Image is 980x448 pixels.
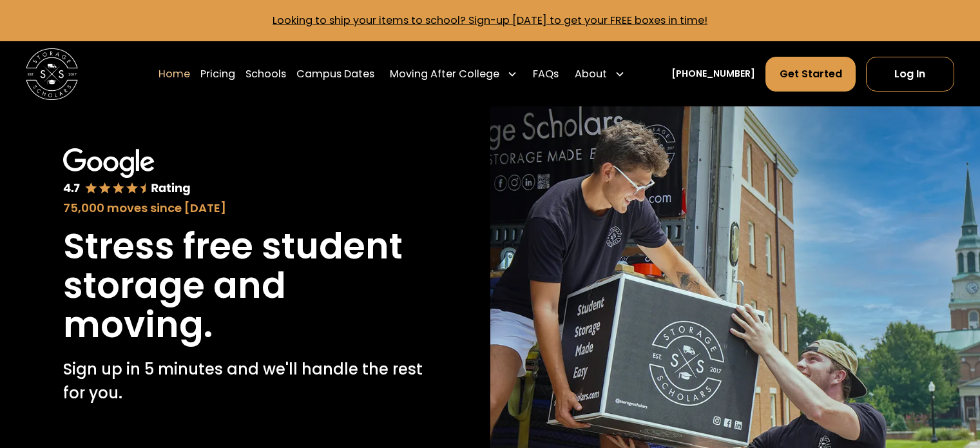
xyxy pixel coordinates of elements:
div: Moving After College [385,56,523,92]
a: Campus Dates [296,56,374,92]
a: Pricing [200,56,235,92]
div: About [570,56,630,92]
h1: Stress free student storage and moving. [63,227,427,345]
a: Schools [245,56,286,92]
a: Looking to ship your items to school? Sign-up [DATE] to get your FREE boxes in time! [273,13,707,28]
p: Sign up in 5 minutes and we'll handle the rest for you. [63,358,427,405]
div: About [575,66,607,82]
a: [PHONE_NUMBER] [671,67,755,81]
a: Home [159,56,190,92]
a: home [26,48,78,101]
a: Log In [866,57,954,92]
div: 75,000 moves since [DATE] [63,199,427,217]
img: Storage Scholars main logo [26,48,78,101]
a: FAQs [533,56,559,92]
div: Moving After College [390,66,499,82]
img: Google 4.7 star rating [63,148,190,197]
a: Get Started [765,57,855,92]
